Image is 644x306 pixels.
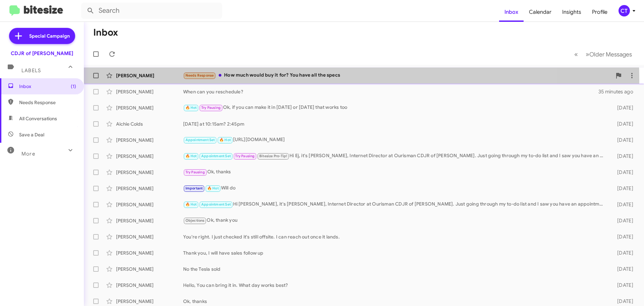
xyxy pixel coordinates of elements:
div: [PERSON_NAME] [116,250,183,256]
div: [PERSON_NAME] [116,185,183,192]
div: [PERSON_NAME] [116,298,183,305]
div: [DATE] [606,137,639,143]
div: [DATE] [606,298,639,305]
h1: Inbox [93,27,118,38]
input: Search [81,3,222,19]
span: Appointment Set [185,138,215,142]
div: [DATE] [606,282,639,289]
span: Special Campaign [29,33,70,39]
span: Save a Deal [19,131,44,138]
div: [PERSON_NAME] [116,169,183,176]
div: [PERSON_NAME] [116,201,183,208]
button: CT [613,5,637,16]
a: Inbox [499,2,524,22]
span: Appointment Set [201,202,231,207]
span: Bitesize Pro-Tip! [259,154,287,158]
div: [DATE] [606,104,639,111]
div: How much would buy it for? You have all the specs [183,72,612,79]
div: [PERSON_NAME] [116,104,183,111]
span: « [574,50,578,58]
div: [PERSON_NAME] [116,217,183,224]
div: [DATE] [606,121,639,127]
div: CT [619,5,630,16]
div: 35 minutes ago [598,88,639,95]
span: More [21,151,35,157]
span: 🔥 Hot [207,186,219,190]
div: [PERSON_NAME] [116,153,183,160]
div: [DATE] at 10:15am? 2:45pm [183,121,606,127]
div: Thank you, I will have sales follow up [183,250,606,256]
span: Appointment Set [201,154,231,158]
div: [URL][DOMAIN_NAME] [183,136,606,144]
span: Older Messages [589,51,632,58]
div: Ok, if you can make it in [DATE] or [DATE] that works too [183,104,606,112]
div: Hello, You can bring it in. What day works best? [183,282,606,289]
div: Will do [183,184,606,192]
div: [DATE] [606,201,639,208]
span: All Conversations [19,115,57,122]
nav: Page navigation example [571,47,636,61]
div: No the Tesla sold [183,266,606,272]
div: Ok, thanks [183,168,606,176]
a: Insights [557,2,587,22]
div: Aichie Colds [116,121,183,127]
span: 🔥 Hot [185,105,197,110]
div: [DATE] [606,153,639,160]
button: Previous [570,47,582,61]
span: Inbox [19,83,76,90]
div: [PERSON_NAME] [116,282,183,289]
span: 🔥 Hot [185,202,197,207]
span: Objections [185,218,205,223]
div: [DATE] [606,250,639,256]
span: » [586,50,589,58]
a: Special Campaign [9,28,75,44]
div: You're right. I just checked it's still offsite. I can reach out once it lands. [183,233,606,240]
span: Needs Response [19,99,76,106]
span: Try Pausing [201,105,221,110]
div: Ok, thank you [183,217,606,224]
span: 🔥 Hot [185,154,197,158]
div: Ok, thanks [183,298,606,305]
div: [DATE] [606,169,639,176]
div: [PERSON_NAME] [116,88,183,95]
span: Needs Response [185,73,214,78]
div: [DATE] [606,266,639,272]
a: Profile [587,2,613,22]
span: (1) [71,83,76,90]
span: Try Pausing [185,170,205,174]
span: Important [185,186,203,190]
div: Hi Ej, it's [PERSON_NAME], Internet Director at Ourisman CDJR of [PERSON_NAME]. Just going throug... [183,152,606,160]
div: [DATE] [606,217,639,224]
div: [DATE] [606,185,639,192]
div: [PERSON_NAME] [116,72,183,79]
button: Next [582,47,636,61]
div: CDJR of [PERSON_NAME] [11,50,73,57]
div: [PERSON_NAME] [116,137,183,143]
a: Calendar [524,2,557,22]
span: Try Pausing [235,154,255,158]
div: [DATE] [606,233,639,240]
span: Labels [21,68,41,74]
span: 🔥 Hot [219,138,231,142]
div: [PERSON_NAME] [116,266,183,272]
div: Hi [PERSON_NAME], it's [PERSON_NAME], Internet Director at Ourisman CDJR of [PERSON_NAME]. Just g... [183,201,606,208]
div: When can you reschedule? [183,88,598,95]
div: [PERSON_NAME] [116,233,183,240]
